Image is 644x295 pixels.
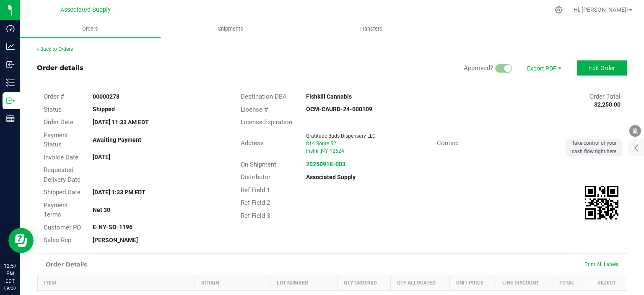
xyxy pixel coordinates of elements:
[37,63,83,73] div: Order details
[44,154,78,161] span: Invoice Date
[338,275,390,290] th: Qty Ordered
[93,106,115,112] strong: Shipped
[6,42,15,51] inline-svg: Analytics
[241,212,270,219] span: Ref Field 3
[161,20,301,38] a: Shipments
[6,78,15,87] inline-svg: Inventory
[320,148,321,154] span: ,
[44,188,80,196] span: Shipped Date
[390,275,449,290] th: Qty Allocated
[306,141,336,146] span: 814 Route 52
[449,275,496,290] th: Unit Price
[348,25,394,33] span: Transfers
[270,275,338,290] th: Lot Number
[207,25,254,33] span: Shipments
[8,228,34,253] iframe: Resource center
[306,174,356,180] strong: Associated Supply
[241,173,270,181] span: Distributor
[4,285,16,291] p: 09/20
[44,236,71,244] span: Sales Rep
[574,6,628,13] span: Hi, [PERSON_NAME]!
[44,131,68,149] span: Payment Status
[437,139,459,147] span: Contact
[496,275,553,290] th: Line Discount
[6,60,15,69] inline-svg: Inbound
[589,93,621,100] span: Order Total
[44,166,80,183] span: Requested Delivery Date
[44,93,64,100] span: Order #
[241,199,270,206] span: Ref Field 2
[464,64,493,72] span: Approved?
[306,93,352,100] strong: Fishkill Cannabis
[241,161,276,168] span: On Shipment
[585,186,618,219] img: Scan me!
[44,201,68,219] span: Payment Terms
[195,275,270,290] th: Strain
[20,20,161,38] a: Orders
[93,154,110,160] strong: [DATE]
[93,224,132,230] strong: E-NY-SO-1196
[241,186,270,194] span: Ref Field 1
[71,25,109,33] span: Orders
[301,20,441,38] a: Transfers
[241,93,287,100] span: Destination DBA
[241,139,264,147] span: Address
[518,60,569,76] li: Export PDF
[306,133,376,139] span: Gratitude Buds Dispensary LLC
[6,97,15,105] inline-svg: Outbound
[241,118,292,126] span: License Expiration
[306,161,345,167] a: 20250918-003
[241,106,268,113] span: License #
[37,46,73,52] a: Back to Orders
[93,189,145,196] strong: [DATE] 1:33 PM EDT
[93,119,149,125] strong: [DATE] 11:33 AM EDT
[93,237,138,243] strong: [PERSON_NAME]
[585,186,618,219] qrcode: 00000278
[306,148,322,154] span: Fishkill
[44,224,81,231] span: Customer PO
[44,106,62,113] span: Status
[321,148,328,154] span: NY
[38,275,195,290] th: Item
[93,136,141,143] strong: Awaiting Payment
[584,261,618,267] span: Print All Labels
[591,275,627,290] th: Reject
[46,261,87,268] h1: Order Details
[93,206,110,213] strong: Net 30
[594,101,621,108] strong: $2,250.00
[6,24,15,33] inline-svg: Dashboard
[589,65,615,71] span: Edit Order
[6,115,15,123] inline-svg: Reports
[60,6,111,13] span: Associated Supply
[4,262,16,285] p: 12:57 PM EDT
[330,148,344,154] span: 12524
[306,106,372,112] strong: OCM-CAURD-24-000109
[577,60,627,76] button: Edit Order
[44,118,73,126] span: Order Date
[93,93,119,100] strong: 00000278
[553,6,564,14] div: Manage settings
[553,275,591,290] th: Total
